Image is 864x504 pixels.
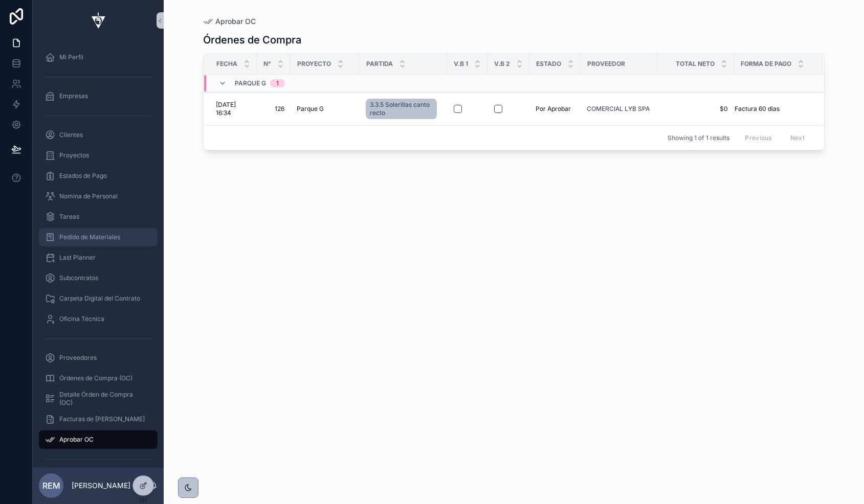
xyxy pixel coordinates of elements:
span: Fecha [216,60,237,68]
a: Aprobar OC [39,430,158,449]
a: 126 [263,105,284,113]
span: Proyecto [297,60,331,68]
a: Proveedores [39,349,158,367]
span: Oficina Técnica [59,315,104,323]
span: Subcontratos [59,274,98,282]
a: Subcontratos [39,269,158,287]
a: Nomina de Personal [39,187,158,205]
a: Detalle Órden de Compra (OC) [39,390,158,408]
a: Por Aprobar [536,105,574,113]
span: Nomina de Personal [59,192,118,200]
a: Aprobar OC [203,16,256,27]
a: Órdenes de Compra (OC) [39,369,158,387]
span: 3.3.5 Solerillas canto recto [370,101,433,117]
span: Empresas [59,92,88,100]
span: Proyectos [59,151,89,159]
a: Proyectos [39,146,158,165]
img: App logo [86,12,110,29]
a: Clientes [39,126,158,144]
span: Clientes [59,131,83,139]
span: Detalle Órden de Compra (OC) [59,391,147,407]
span: Last Planner [59,254,96,262]
span: Estados de Pago [59,172,107,180]
a: 3.3.5 Solerillas canto recto [366,99,437,119]
span: Parque G [235,79,266,87]
span: Pedido de Materiales [59,233,120,241]
span: Carpeta Digital del Contrato [59,294,140,303]
span: Forma de Pago [741,60,791,68]
span: Aprobar OC [215,16,256,27]
span: Partida [366,60,393,68]
div: scrollable content [33,41,164,467]
a: Parque G [297,105,353,113]
span: Aprobar OC [59,436,94,444]
span: V.B 2 [494,60,510,68]
span: Tareas [59,213,79,221]
span: Mi Perfil [59,53,83,61]
span: Factura 60 dias [735,105,780,113]
span: Proveedor [587,60,625,68]
span: Órdenes de Compra (OC) [59,374,132,382]
a: Facturas de [PERSON_NAME] [39,410,158,428]
a: $0 [663,105,728,113]
a: Estados de Pago [39,167,158,185]
span: Showing 1 of 1 results [668,134,729,142]
a: Mi Perfil [39,48,158,66]
div: 1 [276,79,279,87]
a: Empresas [39,87,158,105]
span: Total Neto [676,60,715,68]
a: Last Planner [39,248,158,267]
span: Parque G [297,105,324,113]
span: N° [263,60,271,68]
a: Tareas [39,208,158,226]
a: 3.3.5 Solerillas canto recto [366,97,441,121]
span: Facturas de [PERSON_NAME] [59,415,145,423]
p: [PERSON_NAME] [72,480,130,491]
span: Proveedores [59,354,97,362]
a: Carpeta Digital del Contrato [39,289,158,308]
span: REM [42,479,60,492]
span: Estado [536,60,561,68]
span: V.B 1 [454,60,468,68]
a: Oficina Técnica [39,310,158,328]
a: [DATE] 16:34 [216,101,251,117]
span: Por Aprobar [536,105,571,113]
a: Factura 60 dias [735,105,811,113]
h1: Órdenes de Compra [203,33,301,47]
a: Pedido de Materiales [39,228,158,246]
a: COMERCIAL LYB SPA [587,105,651,113]
a: COMERCIAL LYB SPA [587,105,650,113]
